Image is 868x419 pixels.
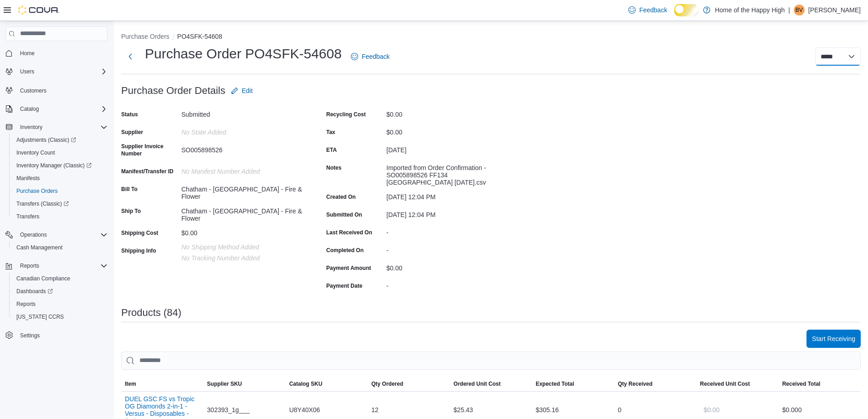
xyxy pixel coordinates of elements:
span: Operations [16,229,108,240]
div: $0.00 [181,226,303,237]
span: Users [20,68,34,75]
span: Reports [16,260,108,271]
button: Purchase Orders [9,185,111,197]
span: Catalog SKU [289,380,323,388]
label: Payment Amount [326,264,371,272]
span: Purchase Orders [16,187,58,195]
span: Manifests [13,173,108,184]
a: Settings [16,330,43,341]
a: Reports [13,299,39,310]
div: $0.00 [386,125,508,136]
button: Qty Ordered [368,377,450,391]
button: Received Total [779,377,861,391]
label: Payment Date [326,282,362,290]
a: Dashboards [13,286,56,297]
p: Home of the Happy High [715,5,785,16]
button: Next [121,47,139,66]
span: Inventory Manager (Classic) [16,162,92,169]
span: U8Y40X06 [289,404,320,415]
input: Dark Mode [674,4,699,16]
button: Ordered Unit Cost [450,377,532,391]
div: Submitted [181,107,303,118]
button: Reports [2,259,111,272]
span: Reports [16,300,36,308]
button: Reports [16,260,43,271]
button: [US_STATE] CCRS [9,310,111,323]
button: Catalog [16,103,42,114]
button: PO4SFK-54608 [177,33,222,40]
span: Ordered Unit Cost [453,380,500,388]
span: Qty Ordered [371,380,403,388]
span: Supplier SKU [207,380,242,388]
span: Feedback [362,52,390,61]
div: Chatham - [GEOGRAPHIC_DATA] - Fire & Flower [181,204,303,222]
label: Supplier [121,129,143,136]
button: Users [16,66,38,77]
a: Transfers (Classic) [13,198,72,209]
span: Inventory Manager (Classic) [13,160,108,171]
button: Purchase Orders [121,33,169,40]
div: No Manifest Number added [181,164,303,175]
a: Customers [16,85,50,96]
span: BV [796,5,803,16]
span: Received Unit Cost [700,380,750,388]
button: Catalog SKU [286,377,368,391]
span: Dashboards [13,286,108,297]
button: Catalog [2,103,111,115]
label: Ship To [121,207,141,215]
label: Manifest/Transfer ID [121,168,174,175]
span: Inventory Count [13,147,108,158]
span: Canadian Compliance [16,275,70,282]
div: [DATE] [386,143,508,154]
button: Home [2,47,111,60]
a: Inventory Manager (Classic) [13,160,95,171]
label: Submitted On [326,211,362,218]
button: Expected Total [532,377,614,391]
label: ETA [326,146,337,154]
span: Customers [16,84,108,96]
span: Canadian Compliance [13,273,108,284]
h1: Purchase Order PO4SFK-54608 [145,45,342,63]
span: Inventory [16,122,108,133]
div: - [386,243,508,254]
span: Expected Total [536,380,574,388]
span: Transfers (Classic) [13,198,108,209]
span: 302393_1g___ [207,404,249,415]
button: Canadian Compliance [9,272,111,285]
span: Users [16,66,108,77]
a: Feedback [347,47,393,66]
button: Inventory [16,122,46,133]
button: Item [121,377,203,391]
button: Edit [227,82,257,100]
span: Home [16,47,108,59]
button: Received Unit Cost [696,377,778,391]
span: [US_STATE] CCRS [16,313,64,321]
span: Catalog [16,103,108,114]
div: No State added [181,125,303,136]
a: Home [16,48,38,59]
div: - [386,279,508,290]
p: | [788,5,790,16]
button: Transfers [9,210,111,223]
span: Dark Mode [674,16,675,17]
div: 12 [368,401,450,419]
div: $25.43 [450,401,532,419]
span: Item [125,380,136,388]
span: Reports [13,299,108,310]
div: $0.00 [386,107,508,118]
span: Home [20,50,35,57]
span: Purchase Orders [13,186,108,197]
a: Adjustments (Classic) [13,134,80,145]
div: Chatham - [GEOGRAPHIC_DATA] - Fire & Flower [181,182,303,200]
div: $305.16 [532,401,614,419]
div: $0.00 0 [782,404,857,415]
span: Manifests [16,175,40,182]
label: Shipping Cost [121,229,158,237]
a: Manifests [13,173,43,184]
label: Notes [326,164,341,171]
h3: Purchase Order Details [121,85,226,96]
span: Catalog [20,105,39,113]
label: Supplier Invoice Number [121,143,178,157]
span: Cash Management [13,242,108,253]
span: Settings [20,332,40,339]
